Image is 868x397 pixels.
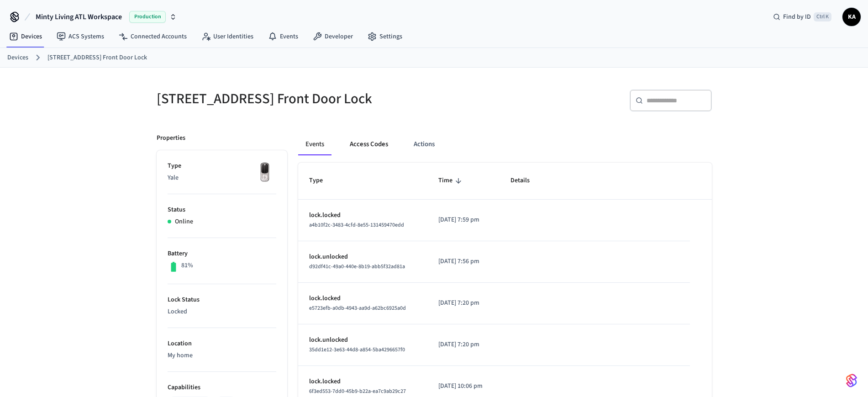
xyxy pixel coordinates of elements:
span: a4b10f2c-3483-4cfd-8e55-131459470edd [309,221,404,229]
a: Settings [360,28,410,45]
p: Status [168,205,276,215]
span: 6f3ed553-7dd0-45b9-b22a-ea7c9ab29c27 [309,387,406,395]
p: Capabilities [168,383,276,392]
p: lock.unlocked [309,335,416,345]
p: Battery [168,249,276,259]
button: KA [842,8,861,26]
a: ACS Systems [49,28,111,45]
a: Events [261,28,305,45]
span: Find by ID [783,12,811,21]
button: Events [298,133,331,155]
span: d92df41c-49a0-440e-8b19-abb5f32ad81a [309,263,405,270]
span: Time [438,174,464,188]
a: Devices [7,53,28,63]
p: Properties [157,133,185,143]
p: lock.locked [309,377,416,386]
p: lock.locked [309,294,416,303]
p: Online [175,217,193,227]
span: 35dd1e12-3e63-44d8-a854-5ba4296657f0 [309,346,405,354]
a: [STREET_ADDRESS] Front Door Lock [47,53,147,63]
button: Access Codes [342,133,395,155]
p: Lock Status [168,295,276,305]
span: Ctrl K [814,12,831,21]
p: [DATE] 10:06 pm [438,381,489,391]
h5: [STREET_ADDRESS] Front Door Lock [157,90,429,108]
span: Details [510,174,542,188]
p: [DATE] 7:56 pm [438,257,489,266]
p: Type [168,161,276,171]
a: Developer [305,28,360,45]
p: lock.unlocked [309,252,416,262]
p: Location [168,339,276,349]
img: SeamLogoGradient.69752ec5.svg [846,373,857,388]
p: lock.locked [309,211,416,220]
p: Yale [168,173,276,183]
button: Actions [406,133,442,155]
p: 81% [181,261,193,270]
p: [DATE] 7:20 pm [438,298,489,308]
a: Devices [2,28,49,45]
img: Yale Assure Touchscreen Wifi Smart Lock, Satin Nickel, Front [253,161,276,184]
a: Connected Accounts [111,28,194,45]
p: My home [168,351,276,360]
span: Type [309,174,335,188]
span: Minty Living ATL Workspace [36,11,122,22]
span: Production [129,11,166,23]
div: Find by IDCtrl K [766,9,839,25]
p: [DATE] 7:59 pm [438,215,489,225]
div: ant example [298,133,712,155]
p: [DATE] 7:20 pm [438,340,489,349]
span: KA [843,9,860,25]
a: User Identities [194,28,261,45]
p: Locked [168,307,276,317]
span: e5723efb-a0db-4943-aa9d-a62bc6925a0d [309,304,406,312]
